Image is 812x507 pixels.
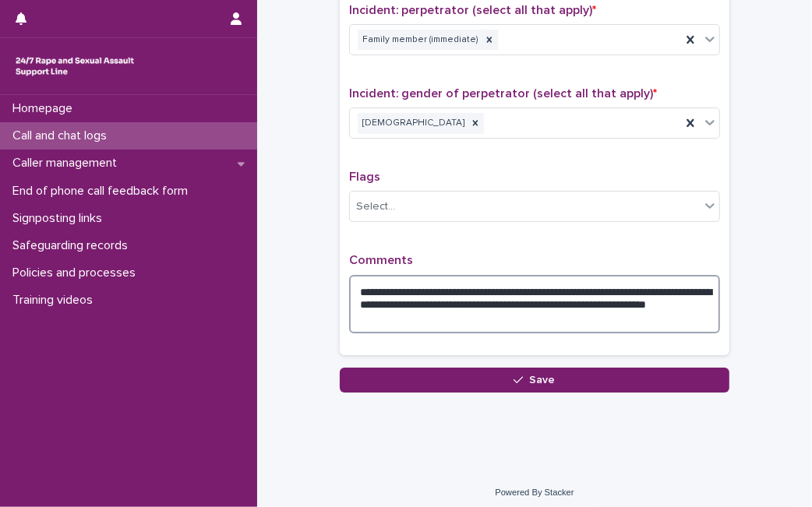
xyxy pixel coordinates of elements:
[6,293,105,308] p: Training videos
[349,171,380,183] span: Flags
[6,184,200,199] p: End of phone call feedback form
[6,101,85,116] p: Homepage
[530,375,556,386] span: Save
[6,129,119,143] p: Call and chat logs
[349,254,413,266] span: Comments
[495,488,574,497] a: Powered By Stacker
[349,87,657,100] span: Incident: gender of perpetrator (select all that apply)
[340,368,729,393] button: Save
[6,211,115,226] p: Signposting links
[358,113,467,134] div: [DEMOGRAPHIC_DATA]
[358,30,481,51] div: Family member (immediate)
[356,199,395,215] div: Select...
[6,266,148,280] p: Policies and processes
[6,238,140,253] p: Safeguarding records
[6,156,129,171] p: Caller management
[349,4,596,16] span: Incident: perpetrator (select all that apply)
[12,51,137,82] img: rhQMoQhaT3yELyF149Cw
